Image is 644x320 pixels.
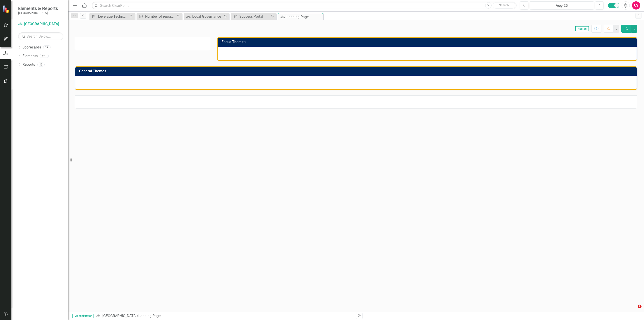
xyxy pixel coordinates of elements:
a: Elements [22,53,38,59]
input: Search Below... [18,32,63,40]
h3: General Themes [79,69,634,73]
div: Number of reports on resident inquiries and resolutions [145,14,175,19]
div: Success Portal [239,14,269,19]
div: Local Governance [192,14,222,19]
span: Administrator [72,314,94,318]
input: Search ClearPoint... [92,2,517,10]
button: Search [493,2,515,9]
div: Leverage Technology to Facilitate Transparent Feedback through the implementation of CityCares to... [98,14,128,19]
a: [GEOGRAPHIC_DATA] [18,22,63,27]
button: Aug-25 [530,1,594,10]
div: 10 [37,63,45,66]
h3: Focus Themes [221,40,635,44]
a: Reports [22,62,35,67]
small: [GEOGRAPHIC_DATA] [18,11,58,15]
div: Landing Page [286,14,322,20]
a: Leverage Technology to Facilitate Transparent Feedback through the implementation of CityCares to... [91,14,128,19]
img: ClearPoint Strategy [2,5,10,13]
div: Aug-25 [531,3,592,8]
button: CS [632,1,640,10]
div: » [96,313,353,319]
a: Scorecards [22,45,41,50]
a: Success Portal [232,14,269,19]
span: Aug-25 [575,26,589,31]
div: Landing Page [138,314,161,318]
div: 421 [40,54,49,58]
iframe: Intercom live chat [629,305,639,315]
span: Elements & Reports [18,6,58,11]
a: [GEOGRAPHIC_DATA] [102,314,137,318]
div: 19 [43,46,50,49]
span: Search [499,3,509,7]
a: Number of reports on resident inquiries and resolutions [138,14,175,19]
span: 2 [638,305,642,308]
a: Local Governance [185,14,222,19]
